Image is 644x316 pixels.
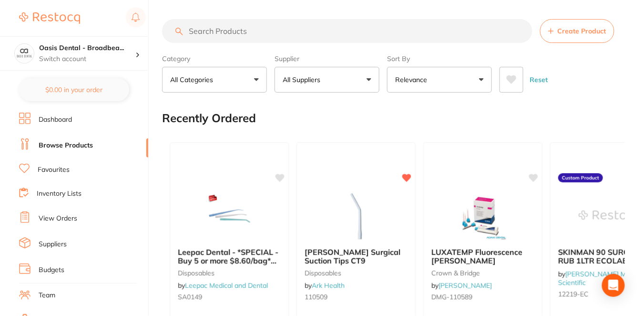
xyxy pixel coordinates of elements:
img: Restocq Logo [19,12,80,24]
a: Team [39,291,55,300]
a: View Orders [39,214,77,223]
span: by [178,281,268,290]
button: All Categories [162,67,267,93]
small: SA0149 [178,293,281,301]
a: Budgets [39,265,64,275]
p: All Suppliers [283,75,324,84]
small: disposables [305,269,408,277]
b: Leepac Dental - *SPECIAL - Buy 5 or more $8.60/bag* Disposable Surgical Aspirator Tips - High Qua... [178,248,281,265]
img: SKINMAN 90 SURGICAL RUB 1LTR ECOLAB (7100103) EACH [579,192,641,240]
label: Custom Product [558,173,603,183]
button: $0.00 in your order [19,78,129,101]
label: Supplier [275,54,379,63]
b: LUXATEMP Fluorescence Shade BL [431,248,534,265]
b: Cattani Surgical Suction Tips CT9 [305,248,408,265]
div: Open Intercom Messenger [602,274,625,297]
input: Search Products [162,19,532,43]
button: Relevance [387,67,492,93]
small: DMG-110589 [431,293,534,301]
a: Dashboard [39,115,72,125]
label: Category [162,54,267,63]
button: All Suppliers [275,67,379,93]
a: [PERSON_NAME] [439,281,492,290]
img: Cattani Surgical Suction Tips CT9 [325,192,387,240]
h2: Recently Ordered [162,112,256,125]
p: Switch account [39,54,135,64]
a: Browse Products [39,141,93,150]
small: disposables [178,269,281,277]
a: Leepac Medical and Dental [185,281,268,290]
small: 110509 [305,293,408,301]
img: Oasis Dental - Broadbeach [15,44,34,63]
p: Relevance [395,75,431,84]
a: Restocq Logo [19,7,80,29]
span: by [305,281,345,290]
a: Inventory Lists [37,189,82,199]
button: Reset [527,67,551,93]
label: Sort By [387,54,492,63]
img: LUXATEMP Fluorescence Shade BL [452,192,514,240]
span: Create Product [558,27,606,35]
small: crown & bridge [431,269,534,277]
a: Suppliers [39,240,67,249]
a: Favourites [38,165,70,175]
button: Create Product [540,19,614,43]
img: Leepac Dental - *SPECIAL - Buy 5 or more $8.60/bag* Disposable Surgical Aspirator Tips - High Qua... [198,192,260,240]
h4: Oasis Dental - Broadbeach [39,43,135,53]
span: by [431,281,492,290]
a: Ark Health [312,281,345,290]
p: All Categories [170,75,217,84]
